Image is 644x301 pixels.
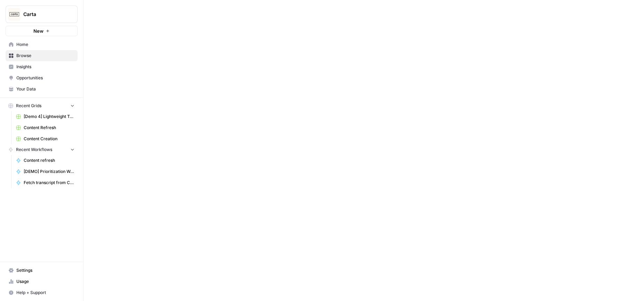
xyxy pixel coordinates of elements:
a: Content refresh [13,155,78,166]
button: Help + Support [6,287,78,298]
span: New [33,27,44,34]
span: Home [16,41,74,48]
span: Usage [16,278,74,285]
a: Home [6,39,78,50]
span: Browse [16,53,74,59]
a: Settings [6,265,78,276]
span: Content Creation [24,136,74,142]
span: Content Refresh [24,125,74,131]
span: Fetch transcript from Chorus [24,180,74,186]
span: Settings [16,267,74,274]
a: [DEMO] Prioritization Workflow for creation [13,166,78,177]
span: Help + Support [16,290,74,296]
a: [Demo 4] Lightweight Topic Prioritization Grid [13,111,78,122]
a: Content Creation [13,133,78,144]
a: Usage [6,276,78,287]
span: Opportunities [16,75,74,81]
span: [Demo 4] Lightweight Topic Prioritization Grid [24,113,74,120]
button: New [6,26,78,36]
a: Browse [6,50,78,61]
span: Recent Workflows [16,146,52,153]
button: Recent Grids [6,101,78,111]
button: Recent Workflows [6,144,78,155]
span: Recent Grids [16,103,41,109]
button: Workspace: Carta [6,6,78,23]
span: Content refresh [24,157,74,164]
a: Content Refresh [13,122,78,133]
a: Your Data [6,84,78,95]
span: Insights [16,64,74,70]
a: Opportunities [6,72,78,84]
img: Carta Logo [8,8,21,21]
a: Insights [6,61,78,72]
span: [DEMO] Prioritization Workflow for creation [24,168,74,175]
span: Carta [23,11,65,18]
a: Fetch transcript from Chorus [13,177,78,188]
span: Your Data [16,86,74,92]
